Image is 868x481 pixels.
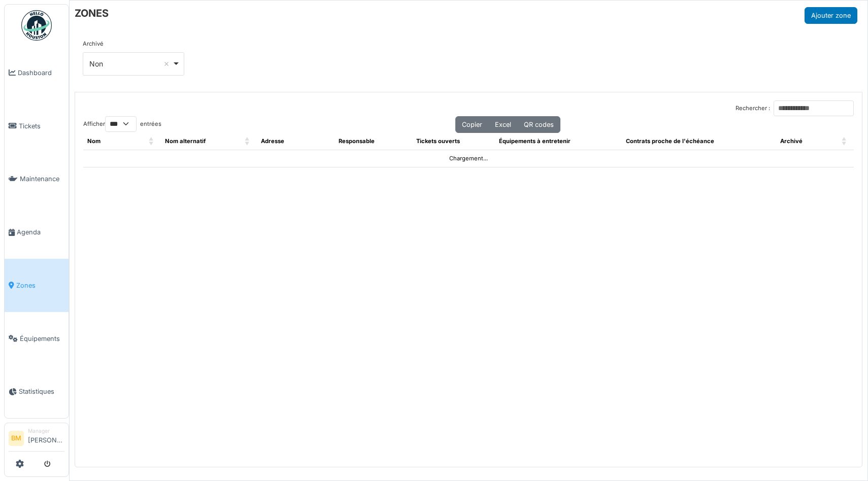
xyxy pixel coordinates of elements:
a: Maintenance [5,153,69,206]
button: QR codes [517,116,560,133]
span: Équipements à entretenir [499,138,571,145]
span: Tickets ouverts [416,138,460,145]
span: Maintenance [20,174,64,184]
a: Agenda [5,205,69,259]
span: Nom [87,138,101,145]
span: QR codes [524,121,554,128]
a: Dashboard [5,46,69,99]
a: Équipements [5,312,69,365]
span: Excel [495,121,511,128]
li: BM [9,431,24,446]
span: Archivé: Activate to sort [842,133,848,150]
li: [PERSON_NAME] [28,427,64,449]
span: Équipements [20,334,64,343]
span: Responsable [339,138,375,145]
span: Copier [462,121,482,128]
a: Statistiques [5,365,69,419]
span: Nom alternatif: Activate to sort [245,133,251,150]
a: Tickets [5,99,69,153]
span: Nom alternatif [165,138,206,145]
button: Copier [455,116,489,133]
span: Agenda [17,227,64,237]
select: Afficherentrées [105,116,137,132]
span: Adresse [261,138,284,145]
label: Archivé [83,40,104,48]
a: Zones [5,259,69,312]
span: Dashboard [18,68,64,78]
span: Contrats proche de l'échéance [626,138,714,145]
label: Rechercher : [736,104,770,113]
a: BM Manager[PERSON_NAME] [9,427,64,452]
div: Manager [28,427,64,435]
button: Ajouter zone [805,7,857,24]
td: Chargement... [83,150,854,167]
span: Statistiques [19,387,64,396]
span: Nom: Activate to sort [149,133,155,150]
span: Tickets [19,121,64,131]
h6: ZONES [75,7,109,19]
button: Remove item: 'false' [161,59,172,69]
span: Archivé [780,138,803,145]
label: Afficher entrées [83,116,161,132]
div: Non [89,58,172,69]
img: Badge_color-CXgf-gQk.svg [21,10,52,41]
button: Excel [488,116,518,133]
span: Zones [16,281,64,290]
